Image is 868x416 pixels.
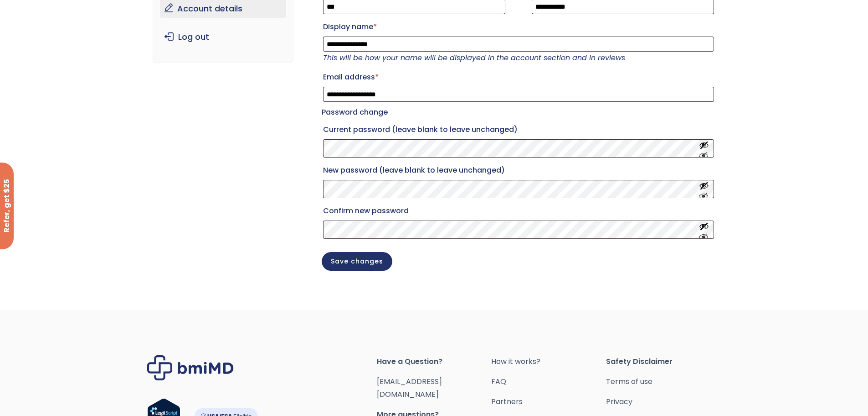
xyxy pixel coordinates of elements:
label: Display name [323,20,714,34]
a: FAQ [491,375,606,388]
img: Brand Logo [147,355,234,380]
button: Show password [699,221,709,238]
a: Log out [160,27,286,47]
label: Email address [323,70,714,84]
label: New password (leave blank to leave unchanged) [323,163,714,178]
label: Confirm new password [323,204,714,218]
a: [EMAIL_ADDRESS][DOMAIN_NAME] [377,376,442,400]
span: Have a Question? [377,355,492,368]
span: Safety Disclaimer [606,355,721,368]
button: Save changes [322,252,392,271]
legend: Password change [322,106,388,119]
a: Partners [491,395,606,408]
em: This will be how your name will be displayed in the account section and in reviews [323,53,625,63]
a: Terms of use [606,375,721,388]
button: Show password [699,140,709,157]
a: Privacy [606,395,721,408]
a: How it works? [491,355,606,368]
label: Current password (leave blank to leave unchanged) [323,122,714,137]
button: Show password [699,181,709,198]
